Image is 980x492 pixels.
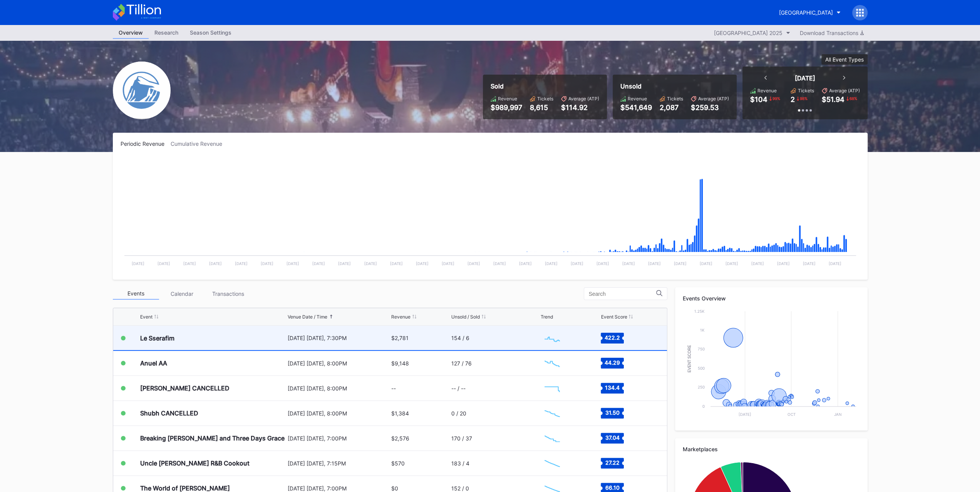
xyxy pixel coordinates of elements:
button: [GEOGRAPHIC_DATA] 2025 [710,28,794,38]
div: [DATE] [DATE], 7:00PM [288,485,390,492]
img: Devils-Logo.png [113,62,171,119]
div: -- / -- [451,385,466,392]
text: Event Score [687,345,692,372]
div: Event [140,314,152,320]
div: $1,384 [391,410,409,417]
div: [DATE] [DATE], 8:00PM [288,385,390,392]
text: 0 [702,404,705,409]
text: 44.29 [605,359,620,366]
text: [DATE] [312,261,325,266]
text: [DATE] [390,261,402,266]
text: 750 [698,347,705,351]
text: [DATE] [235,261,248,266]
div: Season Settings [184,27,237,38]
div: 170 / 37 [451,435,472,442]
div: Events [113,288,159,300]
text: [DATE] [183,261,196,266]
div: Le Sserafim [140,334,174,342]
div: Tickets [667,96,683,102]
div: Unsold [620,82,729,90]
div: [GEOGRAPHIC_DATA] [779,9,833,16]
div: Revenue [498,96,517,102]
div: Anuel AA [140,359,167,367]
div: 68 % [849,95,858,102]
div: $104 [750,95,767,103]
div: Event Score [601,314,627,320]
text: [DATE] [751,261,764,266]
text: [DATE] [261,261,273,266]
div: 2,087 [660,103,683,112]
button: [GEOGRAPHIC_DATA] [773,5,846,20]
text: 27.22 [605,459,620,466]
text: [DATE] [519,261,531,266]
text: 422.2 [605,334,620,340]
div: [DATE] [795,74,815,82]
text: [DATE] [673,261,686,266]
text: [DATE] [286,261,299,266]
div: Average (ATP) [568,96,599,102]
div: [DATE] [DATE], 7:15PM [288,460,390,467]
div: [DATE] [DATE], 8:00PM [288,410,390,417]
div: Uncle [PERSON_NAME] R&B Cookout [140,459,250,467]
text: 134.4 [605,384,620,391]
text: [DATE] [622,261,635,266]
text: [DATE] [829,261,841,266]
div: 8,615 [530,103,553,112]
svg: Chart title [541,404,564,423]
div: Periodic Revenue [121,140,171,147]
text: [DATE] [739,412,751,417]
div: 127 / 76 [451,360,472,367]
text: 500 [698,366,705,370]
div: -- [391,385,396,392]
text: [DATE] [209,261,221,266]
text: [DATE] [467,261,480,266]
div: 152 / 0 [451,485,469,492]
div: Transactions [205,288,251,300]
div: Marketplaces [683,446,860,452]
div: The World of [PERSON_NAME] [140,484,230,492]
div: Revenue [757,88,777,93]
text: [DATE] [131,261,144,266]
text: [DATE] [699,261,712,266]
div: Download Transactions [800,30,864,36]
div: 154 / 6 [451,335,469,341]
div: $114.92 [561,103,599,112]
div: Revenue [391,314,410,320]
div: $0 [391,485,398,492]
svg: Chart title [541,354,564,373]
svg: Chart title [541,429,564,448]
div: Venue Date / Time [288,314,327,320]
div: Breaking [PERSON_NAME] and Three Days Grace [140,434,285,442]
a: Research [149,27,184,39]
div: 183 / 4 [451,460,469,467]
text: [DATE] [725,261,738,266]
a: Season Settings [184,27,237,39]
div: $2,781 [391,335,409,341]
div: [DATE] [DATE], 8:00PM [288,360,390,367]
div: Overview [113,27,149,39]
text: [DATE] [364,261,377,266]
div: Research [149,27,184,38]
text: [DATE] [441,261,454,266]
div: [DATE] [DATE], 7:30PM [288,335,390,341]
text: Oct [787,412,795,417]
div: [PERSON_NAME] CANCELLED [140,384,230,392]
div: $570 [391,460,405,467]
div: $2,576 [391,435,409,442]
text: [DATE] [777,261,789,266]
text: 31.50 [605,409,620,416]
div: $259.53 [691,103,729,112]
svg: Chart title [541,454,564,473]
text: 37.04 [605,434,620,441]
div: Events Overview [683,295,860,302]
text: [DATE] [648,261,660,266]
text: Jan [834,412,842,417]
input: Search [589,291,656,297]
text: 1k [700,328,705,332]
text: [DATE] [493,261,506,266]
div: [DATE] [DATE], 7:00PM [288,435,390,442]
div: Unsold / Sold [451,314,480,320]
div: $9,148 [391,360,409,367]
text: [DATE] [157,261,170,266]
div: 0 / 20 [451,410,466,417]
